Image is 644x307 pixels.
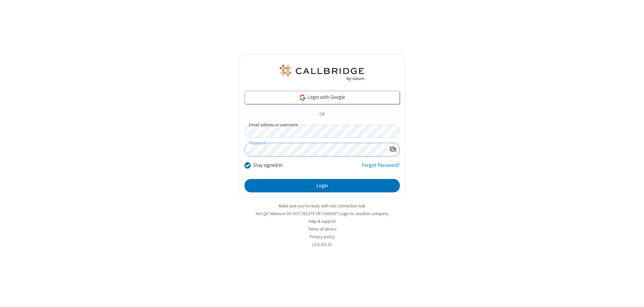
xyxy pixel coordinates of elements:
a: Terms of service [308,226,336,232]
a: Privacy policy [310,234,335,240]
a: Help & support [309,219,336,224]
div: Show password [386,143,399,156]
a: Make sure you're ready with our connection test [279,203,365,209]
a: Forgot Password? [362,162,400,174]
input: Email address or username [245,125,400,138]
button: Login [245,179,400,192]
li: Not QA Selenium DO NOT DELETE OR CHANGE? [239,210,405,217]
iframe: Chat [627,290,639,302]
span: OR [317,110,327,119]
img: QA Selenium DO NOT DELETE OR CHANGE [278,65,366,81]
button: Login to another company [339,210,388,217]
li: v2.6.353.1b [239,241,405,248]
a: Login with Google [245,91,400,104]
img: google-icon.png [299,94,306,101]
input: Password [245,143,386,156]
label: Stay signed in [253,162,282,169]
